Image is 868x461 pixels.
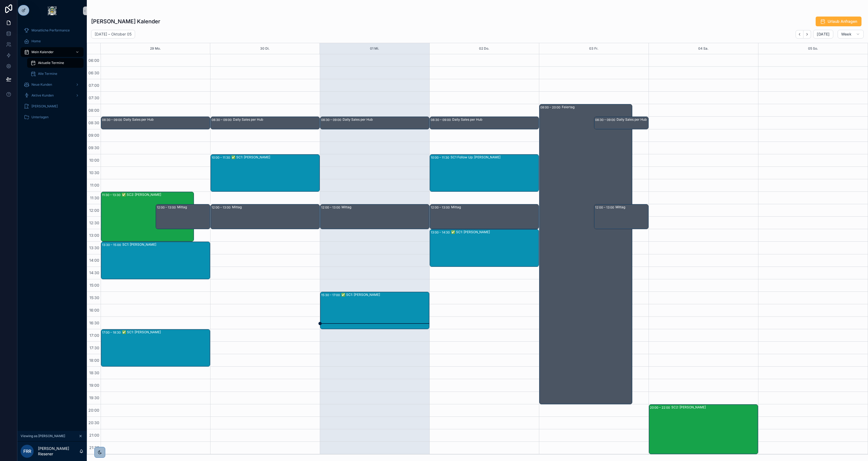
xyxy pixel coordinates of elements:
button: 02 Do. [479,43,489,54]
div: 12:00 – 13:00Mittag [430,204,539,229]
span: 09:30 [87,145,101,150]
button: 03 Fr. [589,43,598,54]
span: Week [841,32,851,37]
div: Feiertag [562,105,632,109]
button: Urlaub Anfragen [816,17,861,26]
div: 10:00 – 11:30 [431,155,451,160]
span: Monatliche Performance [31,28,70,33]
span: Viewing as [PERSON_NAME] [21,434,65,438]
span: Neue Kunden [31,82,52,87]
span: 12:00 [88,208,101,213]
div: Mittag [177,205,210,209]
a: Aktuelle Termine [27,58,84,68]
div: 15:30 – 17:00 [321,292,341,298]
button: 05 So. [808,43,818,54]
div: 12:00 – 13:00 [157,205,177,210]
div: ✅ SC1: [PERSON_NAME] [341,293,429,297]
span: 07:00 [87,83,101,88]
div: 08:30 – 09:00 [595,117,617,123]
div: 20:00 – 22:00SC2: [PERSON_NAME] [649,405,758,454]
span: 06:30 [87,71,101,75]
div: Mittag [451,205,538,209]
a: Mein Kalender [21,47,84,57]
div: 08:30 – 09:00Daily Sales per Hub [594,117,649,129]
h2: [DATE] – Oktober 05 [95,31,132,37]
span: 12:30 [88,220,101,225]
span: 07:30 [87,95,101,100]
span: Home [31,39,41,43]
div: 08:30 – 09:00Daily Sales per Hub [430,117,539,129]
span: 18:30 [88,370,101,375]
div: 12:00 – 13:00Mittag [211,204,320,229]
button: [DATE] [813,30,833,39]
div: Daily Sales per Hub [343,117,429,122]
div: 12:00 – 13:00 [212,205,232,210]
div: 08:30 – 09:00 [321,117,343,123]
div: 15:30 – 17:00✅ SC1: [PERSON_NAME] [320,292,429,329]
div: 11:30 – 13:30✅ SC2: [PERSON_NAME] [101,192,194,241]
span: 16:00 [88,308,101,312]
div: Daily Sales per Hub [233,117,319,122]
a: Home [21,36,84,46]
div: 01 Mi. [370,43,379,54]
div: ✅ SC1: [PERSON_NAME] [122,330,210,334]
div: 08:30 – 09:00Daily Sales per Hub [211,117,320,129]
button: Next [803,30,811,39]
div: 30 Di. [260,43,270,54]
span: Unterlagen [31,115,49,119]
div: 10:00 – 11:30 [212,155,231,160]
div: 08:30 – 09:00Daily Sales per Hub [101,117,210,129]
p: [PERSON_NAME] Riesener [38,446,79,457]
div: SC2: [PERSON_NAME] [671,405,758,409]
button: 29 Mo. [150,43,161,54]
div: 12:00 – 13:00Mittag [320,204,429,229]
span: 10:30 [88,170,101,175]
div: 08:30 – 09:00 [102,117,123,123]
div: 12:00 – 13:00Mittag [156,204,210,229]
div: 08:30 – 09:00Daily Sales per Hub [320,117,429,129]
div: ✅ SC1: [PERSON_NAME] [231,155,319,159]
div: scrollable content [17,22,87,129]
div: 12:00 – 13:00 [321,205,342,210]
a: Neue Kunden [21,80,84,89]
span: 15:30 [88,295,101,300]
span: 13:00 [88,233,101,238]
div: 08:00 – 20:00 [540,105,562,110]
div: 20:00 – 22:00 [650,405,671,410]
div: SC1 Follow Up: [PERSON_NAME] [451,155,538,159]
div: 13:00 – 14:30✅ SC1: [PERSON_NAME] [430,229,539,266]
div: Daily Sales per Hub [123,117,210,122]
div: Mittag [232,205,319,209]
span: 08:00 [87,108,101,113]
div: SC1: [PERSON_NAME] [122,242,210,247]
span: 08:30 [87,120,101,125]
button: Week [838,30,864,39]
span: Urlaub Anfragen [828,19,857,24]
span: 18:00 [88,358,101,363]
div: Mittag [615,205,648,209]
div: 08:30 – 09:00 [431,117,452,123]
span: 21:00 [88,433,101,437]
div: 13:30 – 15:00SC1: [PERSON_NAME] [101,242,210,279]
span: 20:00 [87,408,101,412]
a: Unterlagen [21,112,84,122]
span: 06:00 [87,58,101,63]
img: App logo [48,7,56,15]
div: 11:30 – 13:30 [102,192,122,198]
span: 17:30 [88,345,101,350]
a: [PERSON_NAME] [21,101,84,111]
span: 11:30 [89,196,101,200]
span: 21:30 [88,445,101,450]
span: [DATE] [817,32,829,37]
div: 08:00 – 20:00Feiertag [540,104,632,404]
div: ✅ SC1: [PERSON_NAME] [451,230,538,234]
span: Mein Kalender [31,50,54,54]
div: 04 Sa. [698,43,709,54]
div: 13:00 – 14:30 [431,230,451,235]
div: Daily Sales per Hub [452,117,538,122]
span: Aktive Kunden [31,93,54,98]
a: Alle Termine [27,69,84,79]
